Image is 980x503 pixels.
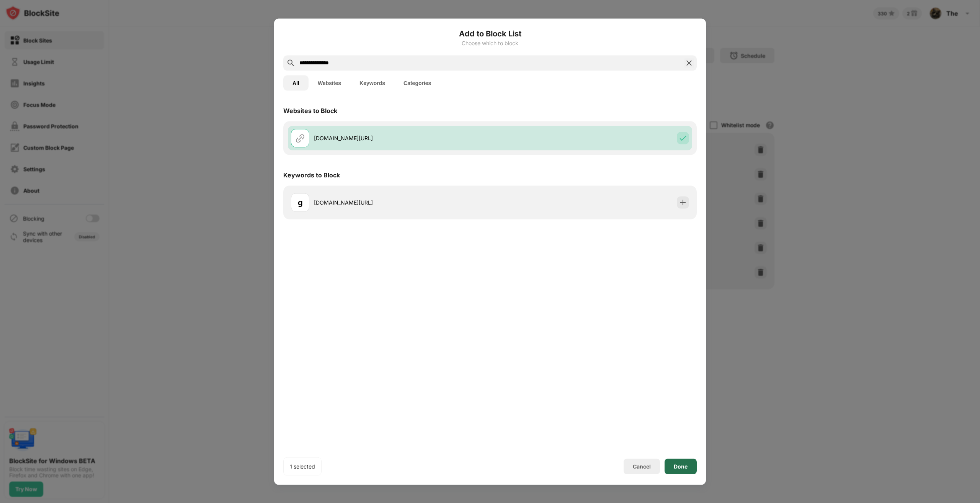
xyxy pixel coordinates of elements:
[296,133,305,143] img: url.svg
[314,198,490,206] div: [DOMAIN_NAME][URL]
[283,75,309,90] button: All
[314,134,490,142] div: [DOMAIN_NAME][URL]
[633,463,651,470] div: Cancel
[394,75,440,90] button: Categories
[283,171,340,179] div: Keywords to Block
[283,40,697,46] div: Choose which to block
[350,75,394,90] button: Keywords
[298,197,303,208] div: g
[290,462,315,470] div: 1 selected
[309,75,350,90] button: Websites
[674,463,688,469] div: Done
[283,106,337,114] div: Websites to Block
[684,58,694,67] img: search-close
[283,28,697,39] h6: Add to Block List
[286,58,296,67] img: search.svg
